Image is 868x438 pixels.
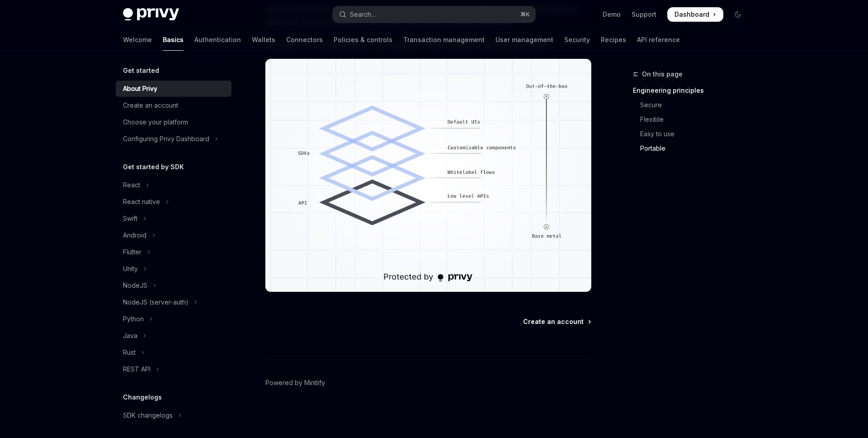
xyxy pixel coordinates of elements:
[123,247,142,257] div: Flutter
[116,294,231,310] button: Toggle NodeJS (server-auth) section
[123,347,136,358] div: Rust
[123,330,137,341] div: Java
[637,29,680,51] a: API reference
[123,133,209,144] div: Configuring Privy Dashboard
[520,11,530,18] span: ⌘ K
[633,127,752,141] a: Easy to use
[116,344,231,361] button: Toggle Rust section
[523,317,590,326] a: Create an account
[116,311,231,327] button: Toggle Python section
[731,7,745,22] button: Toggle dark mode
[123,392,162,403] h5: Changelogs
[123,263,138,274] div: Unity
[123,213,137,224] div: Swift
[252,29,275,51] a: Wallets
[116,277,231,294] button: Toggle NodeJS section
[123,410,173,421] div: SDK changelogs
[403,29,485,51] a: Transaction management
[123,314,144,324] div: Python
[123,230,146,241] div: Android
[116,328,231,344] button: Toggle Java section
[523,317,584,326] span: Create an account
[334,29,392,51] a: Policies & controls
[116,97,231,114] a: Create an account
[116,407,231,424] button: Toggle SDK changelogs section
[123,297,189,308] div: NodeJS (server-auth)
[116,81,231,97] a: About Privy
[633,98,752,112] a: Secure
[123,8,179,21] img: dark logo
[123,117,188,128] div: Choose your platform
[163,29,184,51] a: Basics
[633,83,752,98] a: Engineering principles
[123,364,151,375] div: REST API
[123,280,147,291] div: NodeJS
[194,29,241,51] a: Authentication
[116,244,231,260] button: Toggle Flutter section
[123,180,140,190] div: React
[675,10,709,19] span: Dashboard
[123,29,152,51] a: Welcome
[667,7,723,22] a: Dashboard
[632,10,656,19] a: Support
[564,29,590,51] a: Security
[333,6,535,23] button: Open search
[495,29,553,51] a: User management
[642,69,683,80] span: On this page
[116,194,231,210] button: Toggle React native section
[601,29,626,51] a: Recipes
[265,59,591,292] img: images/Customization.png
[123,83,157,94] div: About Privy
[603,10,621,19] a: Demo
[633,141,752,156] a: Portable
[123,196,160,207] div: React native
[633,112,752,127] a: Flexible
[350,9,375,20] div: Search...
[116,261,231,277] button: Toggle Unity section
[123,65,159,76] h5: Get started
[116,177,231,193] button: Toggle React section
[116,114,231,130] a: Choose your platform
[116,210,231,227] button: Toggle Swift section
[116,131,231,147] button: Toggle Configuring Privy Dashboard section
[286,29,323,51] a: Connectors
[116,227,231,243] button: Toggle Android section
[123,162,184,172] h5: Get started by SDK
[123,100,178,111] div: Create an account
[265,378,325,387] a: Powered by Mintlify
[116,361,231,377] button: Toggle REST API section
